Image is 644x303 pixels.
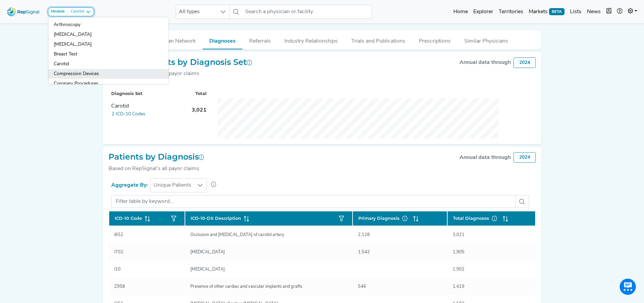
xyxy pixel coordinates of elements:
[186,283,306,290] div: Presence of other cardiac and vascular implants and grafts
[496,5,526,19] a: Territories
[549,8,565,15] span: BETA
[449,249,469,255] div: 1,905
[192,108,207,113] span: 3,021
[48,7,94,16] button: ModuleCarotid
[51,9,65,14] strong: Module
[48,69,169,79] a: Compression Devices
[176,5,217,19] span: All types
[186,266,229,273] div: [MEDICAL_DATA]
[48,59,169,69] a: Carotid
[186,232,288,238] div: Occlusion and [MEDICAL_DATA] of carotid artery
[186,249,229,255] div: [MEDICAL_DATA]
[48,20,169,30] a: Arthroscopy
[109,57,252,67] h2: Annual Patients by Diagnosis Set
[191,215,241,222] span: ICD-10-DX Description
[603,5,614,19] button: Intel Book
[110,283,129,290] div: Z958
[449,283,469,290] div: 1,419
[567,5,584,19] a: Lists
[526,5,567,19] a: MarketsBETA
[358,215,410,222] span: Primary Diagnosis
[459,59,511,67] div: Annual data through
[354,232,374,238] div: 2,128
[449,232,469,238] div: 3,021
[242,30,278,49] button: Referrals
[242,5,372,19] input: Search a physician or facility
[453,215,500,222] span: Total Diagnoses
[109,152,204,162] h2: Patients by Diagnosis
[109,89,187,98] th: Diagnosis Set
[449,266,469,273] div: 1,902
[354,283,370,290] div: 546
[48,79,169,89] a: Coronary Procedures
[110,249,127,255] div: I702
[111,183,148,188] strong: Aggregate By:
[514,57,536,68] div: 2024
[111,102,179,110] div: Carotid
[459,154,511,162] div: Annual data through
[144,30,202,49] button: Physician Network
[111,110,146,118] button: 2 ICD-10 Codes
[344,30,412,49] button: Trials and Publications
[202,30,242,49] button: Diagnoses
[109,165,204,173] div: Based on RepSignal's all payor claims.
[115,215,142,222] span: ICD-10 Code
[48,40,169,49] a: [MEDICAL_DATA]
[110,232,127,238] div: I652
[451,5,471,19] a: Home
[278,30,344,49] button: Industry Relationships
[584,5,603,19] a: News
[514,152,536,163] div: 2024
[354,249,374,255] div: 1,542
[471,5,496,19] a: Explorer
[68,9,84,15] div: Carotid
[187,89,209,98] th: Total
[151,179,194,192] span: Unique Patients
[457,30,515,49] button: Similar Physicians
[48,49,169,59] a: Breast Test
[111,195,516,208] input: Filter table by keyword...
[48,30,169,40] a: [MEDICAL_DATA]
[110,266,125,273] div: I10
[412,30,457,49] button: Prescriptions
[109,70,252,78] div: Based on RepSignal's all payor claims.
